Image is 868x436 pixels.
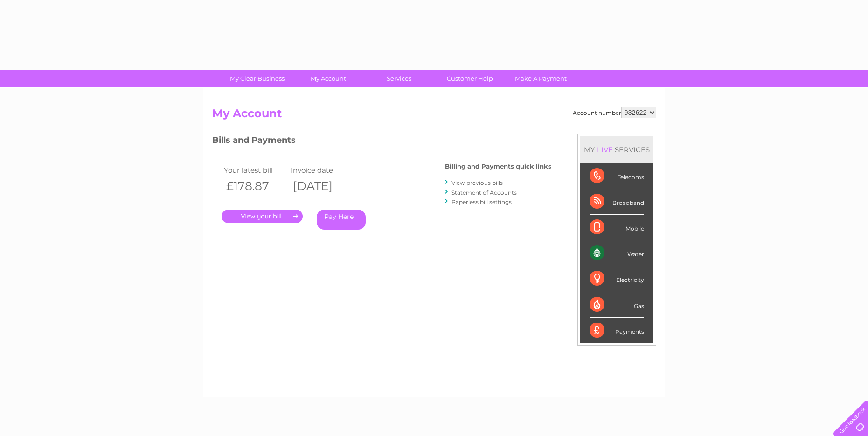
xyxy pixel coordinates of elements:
div: Mobile [590,215,644,240]
a: Customer Help [431,70,508,87]
div: Payments [590,318,644,343]
a: Statement of Accounts [451,189,517,196]
h2: My Account [212,107,656,125]
div: Telecoms [590,163,644,189]
a: My Account [290,70,367,87]
div: Account number [573,107,656,118]
div: Electricity [590,266,644,292]
div: MY SERVICES [580,136,653,163]
div: LIVE [595,145,615,154]
a: Services [361,70,437,87]
div: Gas [590,292,644,318]
a: Paperless bill settings [451,198,512,205]
div: Broadband [590,189,644,215]
a: . [222,210,303,223]
a: View previous bills [451,179,503,186]
h4: Billing and Payments quick links [445,163,551,170]
a: Pay Here [317,210,366,230]
td: Your latest bill [222,164,289,176]
a: Make A Payment [502,70,579,87]
td: Invoice date [288,164,355,176]
th: [DATE] [288,176,355,196]
th: £178.87 [222,176,289,196]
a: My Clear Business [219,70,296,87]
h3: Bills and Payments [212,134,551,150]
div: Water [590,240,644,266]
